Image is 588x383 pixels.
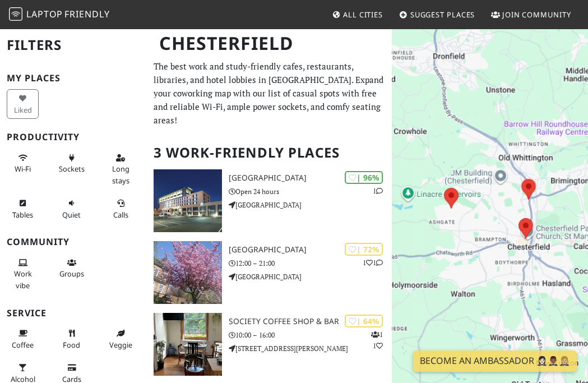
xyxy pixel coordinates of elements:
button: Groups [55,253,87,283]
img: Society Coffee Shop & Bar [154,313,222,376]
p: The best work and study-friendly cafes, restaurants, libraries, and hotel lobbies in [GEOGRAPHIC_... [154,59,385,127]
span: All Cities [343,10,383,20]
span: Suggest Places [410,10,475,20]
span: Quiet [62,210,81,220]
h1: Chesterfield [150,28,390,59]
button: Wi-Fi [7,149,39,178]
button: Coffee [7,324,39,354]
a: Join Community [487,4,576,25]
span: Power sockets [59,164,85,174]
button: Quiet [55,194,87,224]
p: 12:00 – 21:00 [229,258,392,269]
h2: Filters [7,28,140,62]
h3: Society Coffee Shop & Bar [229,317,392,326]
a: All Cities [327,4,387,25]
a: LaptopFriendly LaptopFriendly [9,5,110,25]
p: 10:00 – 16:00 [229,330,392,340]
p: 1 1 [363,257,383,268]
div: | 72% [345,243,383,256]
span: Long stays [112,164,129,185]
p: Open 24 hours [229,186,392,197]
button: Tables [7,194,39,224]
p: 1 [373,186,383,196]
span: Laptop [26,8,63,20]
span: Friendly [64,8,109,20]
img: Casa Hotel [154,169,222,232]
span: Video/audio calls [113,210,128,220]
p: 1 1 [371,329,383,350]
button: Veggie [105,324,137,354]
h3: Productivity [7,132,140,142]
span: People working [14,269,32,290]
a: Casa Hotel | 96% 1 [GEOGRAPHIC_DATA] Open 24 hours [GEOGRAPHIC_DATA] [147,169,392,232]
a: Society Coffee Shop & Bar | 64% 11 Society Coffee Shop & Bar 10:00 – 16:00 [STREET_ADDRESS][PERSO... [147,313,392,376]
h3: [GEOGRAPHIC_DATA] [229,173,392,183]
button: Calls [105,194,137,224]
button: Long stays [105,149,137,190]
div: | 96% [345,171,383,184]
h3: Service [7,308,140,319]
span: Coffee [12,340,34,350]
h3: My Places [7,73,140,84]
div: | 64% [345,315,383,327]
span: Work-friendly tables [12,210,33,220]
span: Veggie [109,340,132,350]
button: Food [55,324,87,354]
button: Sockets [55,149,87,178]
img: LaptopFriendly [9,7,22,21]
span: Food [63,340,80,350]
span: Stable Wi-Fi [15,164,31,174]
h3: Community [7,237,140,247]
a: Become an Ambassador 🤵🏻‍♀️🤵🏾‍♂️🤵🏼‍♀️ [413,350,577,372]
p: [GEOGRAPHIC_DATA] [229,271,392,282]
span: Join Community [502,10,571,20]
a: Holme Hall Inn | 72% 11 [GEOGRAPHIC_DATA] 12:00 – 21:00 [GEOGRAPHIC_DATA] [147,241,392,304]
h3: [GEOGRAPHIC_DATA] [229,245,392,255]
p: [GEOGRAPHIC_DATA] [229,200,392,210]
img: Holme Hall Inn [154,241,222,304]
button: Work vibe [7,253,39,294]
a: Suggest Places [395,4,480,25]
h2: 3 Work-Friendly Places [154,136,385,170]
span: Group tables [59,269,84,279]
p: [STREET_ADDRESS][PERSON_NAME] [229,343,392,354]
